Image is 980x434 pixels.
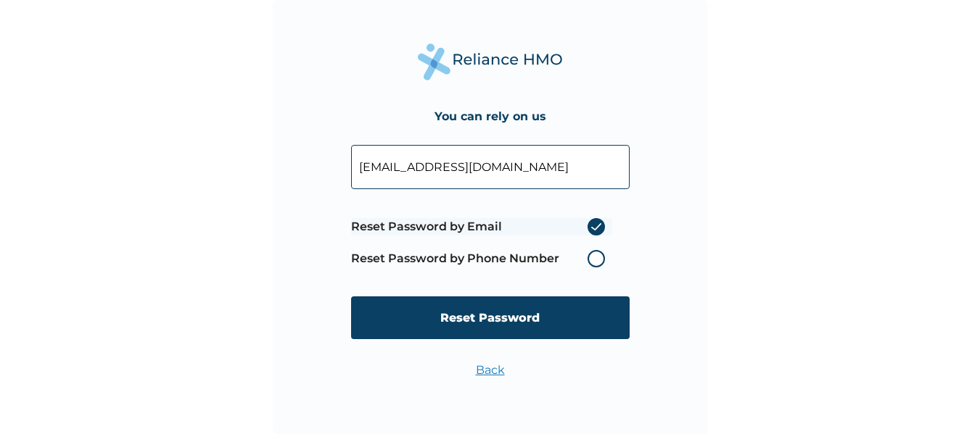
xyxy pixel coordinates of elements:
label: Reset Password by Phone Number [351,250,612,267]
input: Reset Password [351,296,630,339]
img: Reliance Health's Logo [418,43,563,80]
h4: You can rely on us [435,109,546,123]
span: Password reset method [351,211,612,275]
label: Reset Password by Email [351,218,612,235]
a: Back [476,363,505,377]
input: Your Enrollee ID or Email Address [351,145,630,189]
